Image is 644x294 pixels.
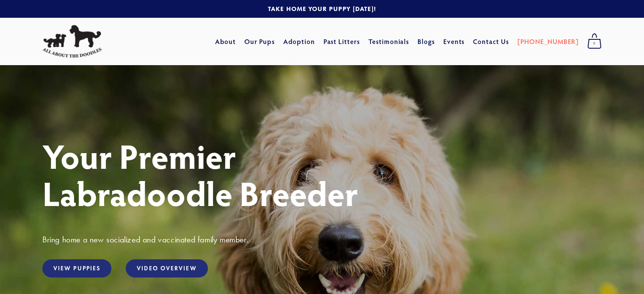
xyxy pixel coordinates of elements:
h1: Your Premier Labradoodle Breeder [42,137,602,212]
a: Testimonials [368,34,409,49]
img: All About The Doodles [42,25,102,58]
a: Video Overview [126,259,207,278]
a: Contact Us [473,34,509,49]
span: 0 [587,38,602,49]
a: [PHONE_NUMBER] [517,34,579,49]
a: Our Pups [244,34,275,49]
a: View Puppies [42,259,111,278]
a: Events [443,34,465,49]
a: 0 items in cart [583,31,606,52]
a: About [215,34,236,49]
a: Blogs [417,34,435,49]
h3: Bring home a new socialized and vaccinated family member. [42,234,602,245]
a: Past Litters [323,37,360,46]
a: Adoption [283,34,315,49]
